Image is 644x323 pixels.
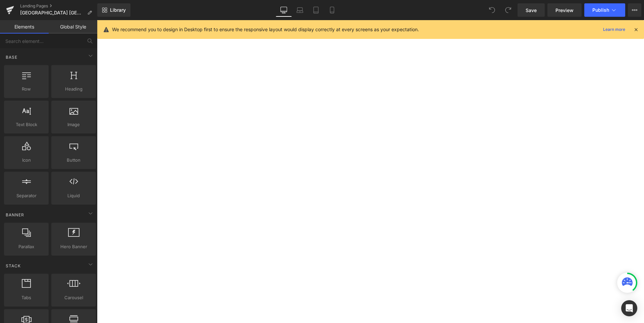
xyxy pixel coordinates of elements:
span: Save [526,7,537,14]
span: Banner [5,212,25,218]
a: Preview [547,3,582,17]
a: Global Style [49,20,97,34]
span: Separator [6,192,47,199]
button: More [628,3,641,17]
a: Landing Pages [20,3,97,9]
span: Hero Banner [53,243,94,250]
span: Liquid [53,192,94,199]
a: Mobile [324,3,340,17]
a: Desktop [276,3,292,17]
span: Row [6,86,47,93]
span: Publish [592,7,609,13]
a: New Library [97,3,130,17]
a: Learn more [600,25,628,34]
span: Preview [555,7,574,14]
span: Carousel [53,294,94,301]
span: Heading [53,86,94,93]
span: Image [53,121,94,128]
span: Parallax [6,243,47,250]
a: Tablet [308,3,324,17]
span: Base [5,54,18,60]
span: Button [53,157,94,164]
button: Undo [485,3,499,17]
button: Redo [501,3,515,17]
button: Publish [584,3,625,17]
span: Text Block [6,121,47,128]
span: Stack [5,263,21,269]
div: Open Intercom Messenger [621,300,637,316]
span: Library [110,7,126,13]
span: [GEOGRAPHIC_DATA] [GEOGRAPHIC_DATA] [20,10,85,15]
span: Tabs [6,294,47,301]
p: We recommend you to design in Desktop first to ensure the responsive layout would display correct... [112,26,419,33]
a: Laptop [292,3,308,17]
span: Icon [6,157,47,164]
